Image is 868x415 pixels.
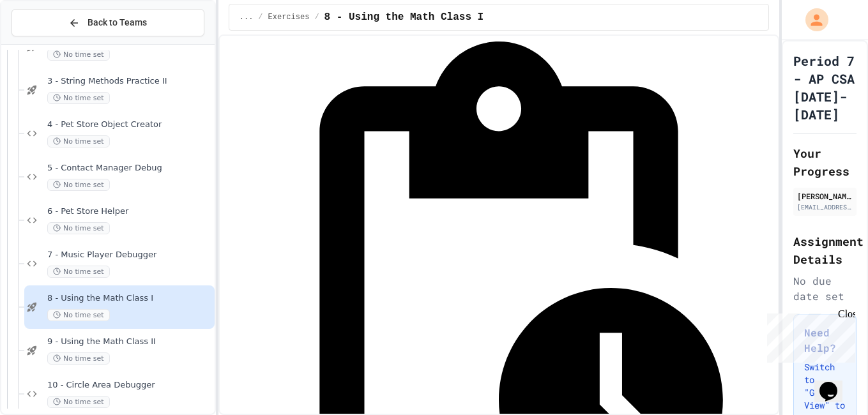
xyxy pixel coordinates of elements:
button: Back to Teams [11,9,204,36]
div: [PERSON_NAME] [797,190,853,202]
div: Chat with us now!Close [5,5,88,81]
span: 6 - Pet Store Helper [47,206,212,217]
div: No due date set [793,273,857,304]
iframe: chat widget [814,364,855,402]
div: My Account [792,5,832,34]
span: 3 - String Methods Practice II [47,76,212,87]
span: Exercises [268,12,310,22]
span: 8 - Using the Math Class I [47,293,212,304]
iframe: chat widget [762,308,855,363]
span: 7 - Music Player Debugger [47,250,212,260]
span: 10 - Circle Area Debugger [47,380,212,391]
span: No time set [47,49,110,61]
span: / [258,12,263,22]
h2: Assignment Details [793,232,857,268]
span: 9 - Using the Math Class II [47,336,212,347]
span: No time set [47,135,110,147]
span: No time set [47,266,110,278]
h1: Period 7 - AP CSA [DATE]-[DATE] [793,52,857,123]
span: No time set [47,352,110,365]
span: No time set [47,309,110,321]
h2: Your Progress [793,144,857,180]
span: No time set [47,179,110,191]
span: ... [240,12,254,22]
span: No time set [47,222,110,234]
span: 8 - Using the Math Class I [324,10,484,25]
span: 5 - Contact Manager Debug [47,163,212,174]
div: [EMAIL_ADDRESS][DOMAIN_NAME] [797,202,853,212]
span: / [314,12,319,22]
span: Back to Teams [88,16,147,29]
span: No time set [47,92,110,104]
span: 4 - Pet Store Object Creator [47,119,212,130]
span: No time set [47,396,110,408]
